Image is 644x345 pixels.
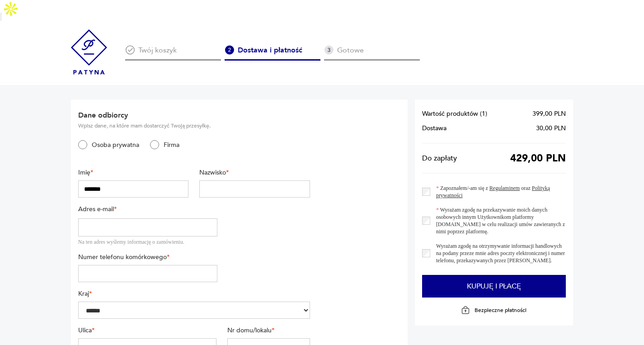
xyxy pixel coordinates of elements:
label: Wyrażam zgodę na przekazywanie moich danych osobowych innym Użytkownikom platformy [DOMAIN_NAME] ... [430,206,566,235]
span: 399,00 PLN [532,110,566,118]
p: Bezpieczne płatności [475,307,526,314]
div: Dostawa i płatność [225,45,320,61]
label: Nr domu/lokalu [227,326,310,335]
img: Ikona [225,45,234,55]
label: Kraj [78,289,310,298]
a: Polityką prywatności [436,185,550,198]
label: Wyrażam zgodę na otrzymywanie informacji handlowych na podany przeze mnie adres poczty elektronic... [430,242,566,264]
div: Twój koszyk [125,45,221,61]
img: Ikona kłódki [461,306,470,315]
button: Kupuję i płacę [422,275,566,298]
h2: Dane odbiorcy [78,110,310,120]
label: Nazwisko [199,168,310,177]
label: Adres e-mail [78,205,217,213]
label: Numer telefonu komórkowego [78,253,217,261]
label: Imię [78,168,189,177]
label: Firma [159,141,179,149]
img: Ikona [125,45,135,55]
span: 30,00 PLN [536,125,566,132]
img: Patyna - sklep z meblami i dekoracjami vintage [71,29,107,75]
img: Ikona [324,45,334,55]
span: Wartość produktów ( 1 ) [422,110,487,118]
label: Zapoznałem/-am się z oraz [430,184,566,199]
label: Ulica [78,326,216,335]
label: Osoba prywatna [87,141,139,149]
span: Dostawa [422,125,447,132]
a: Regulaminem [489,185,520,191]
div: Gotowe [324,45,420,61]
p: Wpisz dane, na które mam dostarczyć Twoją przesyłkę. [78,122,310,129]
span: 429,00 PLN [510,155,566,162]
div: Na ten adres wyślemy informację o zamówieniu. [78,238,217,246]
span: Do zapłaty [422,155,457,162]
